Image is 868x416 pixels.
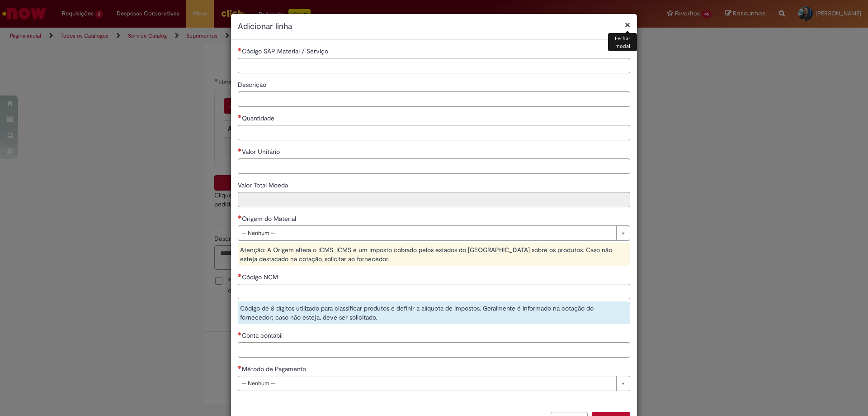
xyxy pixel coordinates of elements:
input: Quantidade [238,125,630,140]
input: Conta contábil [238,342,630,358]
span: -- Nenhum -- [242,226,612,240]
span: Necessários [238,365,242,369]
span: Origem do Material [242,215,298,223]
span: Somente leitura - Valor Total Moeda [238,181,290,189]
span: Necessários [238,48,242,51]
div: Atenção: A Origem altera o ICMS. ICMS é um imposto cobrado pelos estados do [GEOGRAPHIC_DATA] sob... [238,243,630,266]
span: -- Nenhum -- [242,376,612,391]
span: Valor Unitário [242,148,282,156]
span: Código NCM [242,273,280,281]
input: Descrição [238,91,630,107]
input: Código NCM [238,284,630,299]
h2: Adicionar linha [238,21,630,33]
div: Código de 8 dígitos utilizado para classificar produtos e definir a alíquota de impostos. Geralme... [238,301,630,324]
span: Código SAP Material / Serviço [242,47,330,55]
span: Necessários [238,215,242,219]
span: Quantidade [242,114,276,122]
div: Fechar modal [608,33,637,51]
input: Valor Total Moeda [238,192,630,207]
button: Fechar modal [625,20,630,29]
span: Necessários [238,332,242,335]
span: Descrição [238,81,268,89]
span: Conta contábil [242,331,284,339]
span: Método de Pagamento [242,365,308,373]
span: Necessários [238,148,242,152]
input: Código SAP Material / Serviço [238,58,630,73]
span: Necessários [238,115,242,118]
span: Necessários [238,273,242,277]
input: Valor Unitário [238,158,630,174]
